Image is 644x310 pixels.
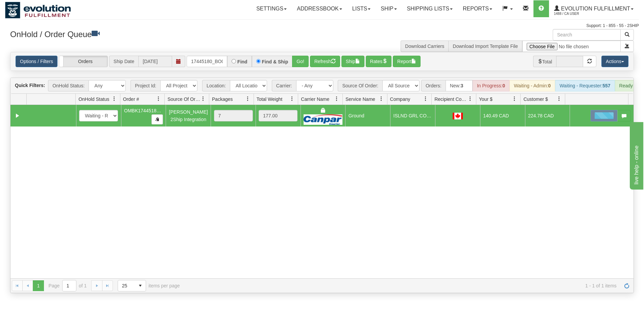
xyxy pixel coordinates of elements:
[533,56,556,67] span: Total
[453,113,463,119] img: CA
[376,93,387,105] a: Service Name filter column settings
[49,280,87,291] span: Page of 1
[130,80,160,91] span: Project Id:
[167,96,200,103] span: Source Of Order
[10,29,317,39] h3: OnHold / Order Queue
[345,96,375,103] span: Service Name
[78,96,109,103] span: OnHold Status
[473,80,509,91] div: In Progress:
[331,93,342,105] a: Carrier Name filter column settings
[421,80,446,91] span: Orders:
[251,0,292,17] a: Settings
[118,280,146,291] span: Page sizes drop down
[286,93,298,105] a: Total Weight filter column settings
[554,10,605,17] span: 1488 / CA User
[464,93,476,105] a: Recipient Country filter column settings
[153,93,164,105] a: Order # filter column settings
[525,105,570,126] td: 224.78 CAD
[458,0,497,17] a: Reports
[13,112,22,120] a: Expand
[402,0,458,17] a: Shipping lists
[259,110,297,121] div: 177.00
[393,56,421,67] button: Report
[212,96,233,103] span: Packages
[122,282,131,289] span: 25
[522,40,621,52] input: Import
[151,114,163,124] button: Copy to clipboard
[628,120,643,189] iframe: chat widget
[523,96,548,103] span: Customer $
[502,83,505,88] strong: 0
[602,83,610,88] strong: 557
[347,0,376,17] a: Lists
[366,56,392,67] button: Rates
[48,80,89,91] span: OnHold Status:
[59,56,108,67] label: Orders
[601,56,628,67] button: Actions
[434,96,468,103] span: Recipient Country
[109,93,120,105] a: OnHold Status filter column settings
[169,108,208,123] div: [PERSON_NAME] 2Ship Integration
[341,56,364,67] button: Ship
[461,83,463,88] strong: 3
[272,80,296,91] span: Carrier:
[10,78,634,94] div: grid toolbar
[214,110,253,121] div: 7
[345,105,390,126] td: Ground
[237,59,247,64] label: Find
[420,93,431,105] a: Company filter column settings
[189,283,617,288] span: 1 - 1 of 1 items
[555,80,615,91] div: Waiting - Requester:
[5,4,63,12] div: live help - online
[197,93,209,105] a: Source Of Order filter column settings
[310,56,340,67] button: Refresh
[620,29,634,40] button: Search
[262,59,288,64] label: Find & Ship
[390,96,410,103] span: Company
[135,280,146,291] span: select
[5,23,639,29] div: Support: 1 - 855 - 55 - 2SHIP
[187,56,227,67] input: Order #
[559,6,630,11] span: Evolution Fulfillment
[202,80,230,91] span: Location:
[16,56,57,67] a: Options / Filters
[405,44,444,49] a: Download Carriers
[553,93,565,105] a: Customer $ filter column settings
[390,105,435,126] td: ISLND GRL COLLECTIVE
[621,280,632,291] a: Refresh
[304,114,342,125] img: Canpar
[479,96,493,103] span: Your $
[123,96,139,103] span: Order #
[549,0,639,17] a: Evolution Fulfillment 1488 / CA User
[338,80,382,91] span: Source Of Order:
[63,280,76,291] input: Page 1
[509,80,555,91] div: Waiting - Admin:
[376,0,402,17] a: Ship
[548,83,551,88] strong: 0
[453,44,518,49] a: Download Import Template File
[509,93,520,105] a: Your $ filter column settings
[292,0,347,17] a: Addressbook
[109,56,138,67] span: Ship Date
[242,93,254,105] a: Packages filter column settings
[5,2,71,19] img: logo1488.jpg
[292,56,309,67] button: Go!
[15,82,45,89] label: Quick Filters:
[257,96,283,103] span: Total Weight
[124,108,174,113] span: OMBK17445180_BO01
[33,280,44,291] span: Page 1
[118,280,180,291] span: items per page
[301,96,329,103] span: Carrier Name
[446,80,473,91] div: New:
[553,29,621,40] input: Search
[480,105,525,126] td: 140.49 CAD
